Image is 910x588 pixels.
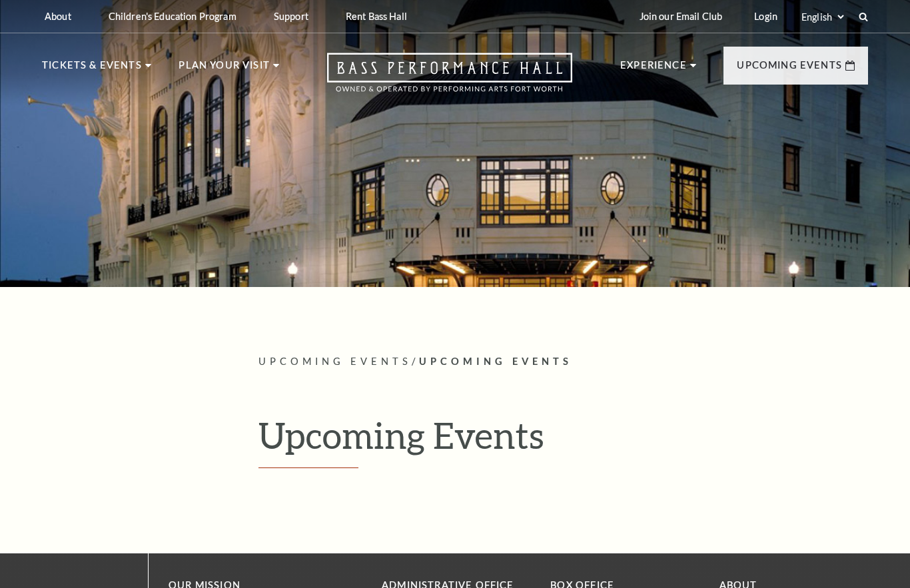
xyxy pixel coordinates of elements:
p: / [258,354,868,370]
p: About [45,11,71,22]
p: Support [274,11,308,22]
p: Rent Bass Hall [346,11,407,22]
p: Upcoming Events [737,57,842,81]
p: Experience [620,57,687,81]
p: Children's Education Program [109,11,236,22]
span: Upcoming Events [419,356,572,367]
select: Select: [799,11,846,23]
h1: Upcoming Events [258,414,868,468]
p: Tickets & Events [42,57,142,81]
span: Upcoming Events [258,356,412,367]
p: Plan Your Visit [179,57,270,81]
